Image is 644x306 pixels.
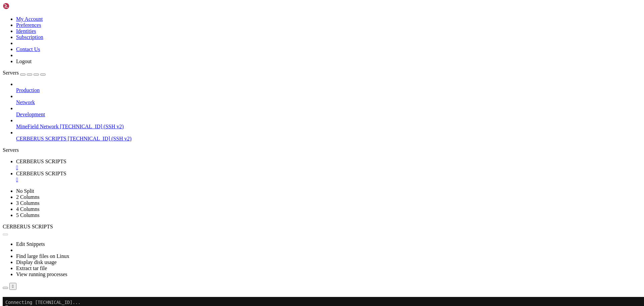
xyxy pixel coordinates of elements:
a: 3 Columns [16,200,40,206]
a:  [16,165,641,171]
div:  [12,284,14,289]
li: Development [16,105,641,118]
span: [TECHNICAL_ID] (SSH v2) [60,124,124,129]
li: Production [16,81,641,93]
a: 4 Columns [16,206,40,212]
a: Edit Snippets [16,241,45,247]
img: Shellngn [3,3,41,9]
a: Find large files on Linux [16,253,69,259]
li: MineField Network [TECHNICAL_ID] (SSH v2) [16,118,641,130]
a: CERBERUS SCRIPTS [TECHNICAL_ID] (SSH v2) [16,136,641,142]
x-row: Connecting [TECHNICAL_ID]... [3,3,557,8]
a: My Account [16,16,43,22]
a: Extract tar file [16,265,47,271]
a:  [16,177,641,183]
span: CERBERUS SCRIPTS [3,224,53,229]
a: Identities [16,28,36,34]
li: CERBERUS SCRIPTS [TECHNICAL_ID] (SSH v2) [16,130,641,142]
span: MineField Network [16,124,59,129]
li: Network [16,93,641,105]
a: No Split [16,188,34,194]
span: Network [16,99,35,105]
a: CERBERUS SCRIPTS [16,159,641,171]
div: (0, 1) [3,8,5,14]
span: Production [16,87,40,93]
a: Network [16,99,641,105]
a: Logout [16,58,32,64]
a: Subscription [16,34,43,40]
a: Production [16,87,641,93]
a: Servers [3,70,46,76]
a: View running processes [16,271,67,277]
span: Servers [3,70,19,76]
a: Preferences [16,22,41,28]
a: CERBERUS SCRIPTS [16,171,641,183]
a: Development [16,112,641,118]
a: MineField Network [TECHNICAL_ID] (SSH v2) [16,124,641,130]
span: Development [16,112,45,117]
a: 5 Columns [16,212,40,218]
span: CERBERUS SCRIPTS [16,159,66,164]
div: Servers [3,147,641,153]
span: CERBERUS SCRIPTS [16,136,66,141]
a: Display disk usage [16,259,57,265]
a: Contact Us [16,46,40,52]
button:  [9,283,16,290]
a: 2 Columns [16,194,40,200]
span: CERBERUS SCRIPTS [16,171,66,176]
span: [TECHNICAL_ID] (SSH v2) [68,136,131,141]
